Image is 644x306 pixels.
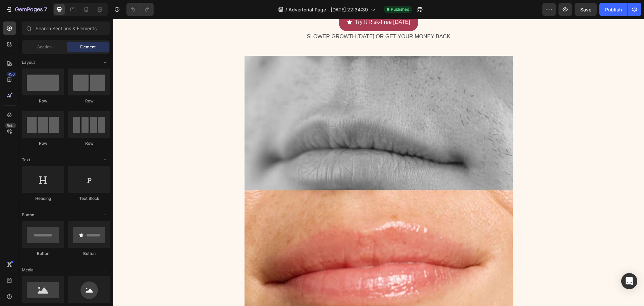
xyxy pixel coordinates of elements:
[3,3,50,16] button: 7
[575,3,597,16] button: Save
[68,251,110,257] div: Button
[22,59,35,65] span: Layout
[100,57,110,68] span: Toggle open
[44,5,47,13] p: 7
[132,13,399,23] p: SLOWER GROWTH [DATE] OR GET YOUR MONEY BACK
[391,6,409,12] span: Published
[599,3,628,16] button: Publish
[113,19,644,306] iframe: Design area
[22,212,34,218] span: Button
[22,251,64,257] div: Button
[68,195,110,202] div: Text Block
[22,98,64,104] div: Row
[22,140,64,146] div: Row
[621,273,637,289] div: Open Intercom Messenger
[80,44,96,50] span: Element
[285,6,287,13] span: /
[6,72,16,77] div: 450
[22,21,110,35] input: Search Sections & Elements
[22,195,64,202] div: Heading
[22,267,34,273] span: Media
[288,6,368,13] span: Advertorial Page - [DATE] 22:34:39
[5,123,16,128] div: Beta
[37,44,52,50] span: Section
[126,3,154,16] div: Undo/Redo
[100,210,110,220] span: Toggle open
[580,7,591,12] span: Save
[68,98,110,104] div: Row
[100,155,110,165] span: Toggle open
[131,37,400,306] img: gempages_579257711712010773-6c127556-3399-452f-af10-9c1b6f4ffb32.webp
[605,6,622,13] div: Publish
[68,140,110,146] div: Row
[22,157,30,163] span: Text
[100,265,110,275] span: Toggle open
